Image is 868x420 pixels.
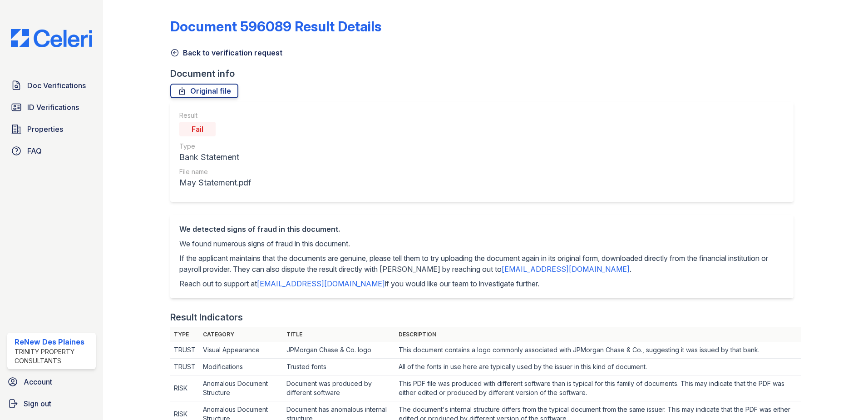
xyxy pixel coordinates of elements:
[199,327,283,342] th: Category
[199,375,283,401] td: Anomalous Document Structure
[179,253,784,275] p: If the applicant maintains that the documents are genuine, please tell them to try uploading the ...
[7,76,96,95] a: Doc Verifications
[179,224,784,235] div: We detected signs of fraud in this document.
[170,342,199,359] td: TRUST
[4,395,99,413] a: Sign out
[170,359,199,375] td: TRUST
[179,151,251,164] div: Bank Statement
[395,327,801,342] th: Description
[283,359,395,375] td: Trusted fonts
[170,84,238,98] a: Original file
[170,327,199,342] th: Type
[179,111,251,120] div: Result
[15,336,92,347] div: ReNew Des Plaines
[27,102,79,113] span: ID Verifications
[199,359,283,375] td: Modifications
[4,29,99,47] img: CE_Logo_Blue-a8612792a0a2168367f1c8372b55b34899dd931a85d93a1a3d3e32e68fde9ad4.png
[179,122,216,136] div: Fail
[7,142,96,160] a: FAQ
[179,238,784,249] p: We found numerous signs of fraud in this document.
[24,376,52,387] span: Account
[170,375,199,401] td: RISK
[283,342,395,359] td: JPMorgan Chase & Co. logo
[170,311,243,324] div: Result Indicators
[15,347,92,365] div: Trinity Property Consultants
[27,80,86,91] span: Doc Verifications
[170,18,381,35] a: Document 596089 Result Details
[257,279,385,288] a: [EMAIL_ADDRESS][DOMAIN_NAME]
[4,373,99,391] a: Account
[179,142,251,151] div: Type
[27,124,63,135] span: Properties
[395,375,801,401] td: This PDF file was produced with different software than is typical for this family of documents. ...
[170,67,801,80] div: Document info
[179,278,784,289] p: Reach out to support at if you would like our team to investigate further.
[630,265,631,274] span: .
[24,398,51,409] span: Sign out
[283,327,395,342] th: Title
[283,375,395,401] td: Document was produced by different software
[179,167,251,176] div: File name
[395,342,801,359] td: This document contains a logo commonly associated with JPMorgan Chase & Co., suggesting it was is...
[199,342,283,359] td: Visual Appearance
[7,98,96,116] a: ID Verifications
[7,120,96,138] a: Properties
[502,265,630,274] a: [EMAIL_ADDRESS][DOMAIN_NAME]
[170,47,282,58] a: Back to verification request
[179,176,251,189] div: May Statement.pdf
[395,359,801,375] td: All of the fonts in use here are typically used by the issuer in this kind of document.
[27,145,42,156] span: FAQ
